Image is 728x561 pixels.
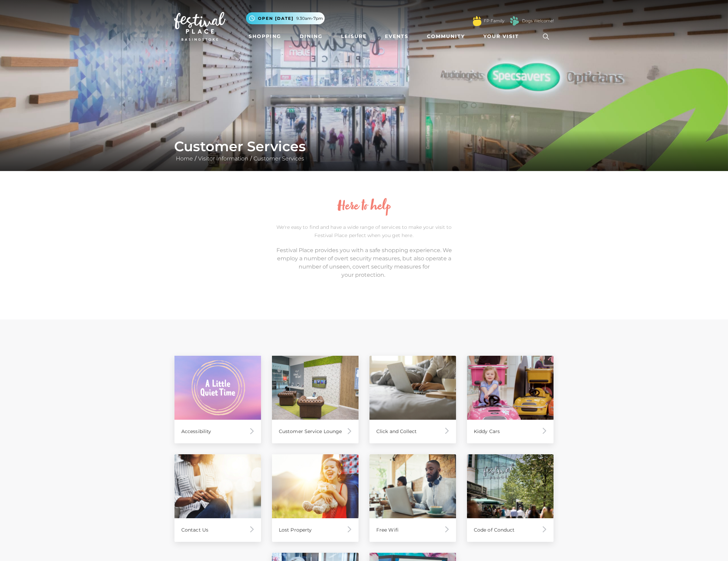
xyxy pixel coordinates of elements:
[467,356,554,443] a: Kiddy Cars
[296,15,323,22] span: 9.30am-7pm
[276,247,452,270] span: Festival Place provides you with a safe shopping experience. We employ a number of overt security...
[246,30,284,43] a: Shopping
[174,12,225,41] img: Festival Place Logo
[484,18,504,24] a: FP Family
[169,138,559,163] div: / /
[338,30,369,43] a: Leisure
[252,155,306,162] a: Customer Services
[467,420,554,443] div: Kiddy Cars
[481,30,525,43] a: Your Visit
[369,420,456,443] div: Click and Collect
[174,518,261,542] div: Contact Us
[272,518,359,542] div: Lost Property
[174,138,554,155] h1: Customer Services
[258,15,294,22] span: Open [DATE]
[424,30,468,43] a: Community
[483,33,519,40] span: Your Visit
[174,155,195,162] a: Home
[467,518,554,542] div: Code of Conduct
[522,18,554,24] a: Dogs Welcome!
[272,199,456,214] h2: Here to help
[467,454,554,542] a: Code of Conduct
[276,224,452,238] span: We're easy to find and have a wide range of services to make your visit to Festival Place perfect...
[369,356,456,443] a: Click and Collect
[174,356,261,443] a: Accessibility
[341,272,385,278] span: your protection.
[297,30,325,43] a: Dining
[382,30,411,43] a: Events
[174,454,261,542] a: Contact Us
[369,454,456,542] a: Free Wifi
[272,356,359,443] a: Customer Service Lounge
[174,420,261,443] div: Accessibility
[272,454,359,542] a: Lost Property
[369,518,456,542] div: Free Wifi
[196,155,250,162] a: Visitor Information
[246,12,325,24] button: Open [DATE] 9.30am-7pm
[272,420,359,443] div: Customer Service Lounge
